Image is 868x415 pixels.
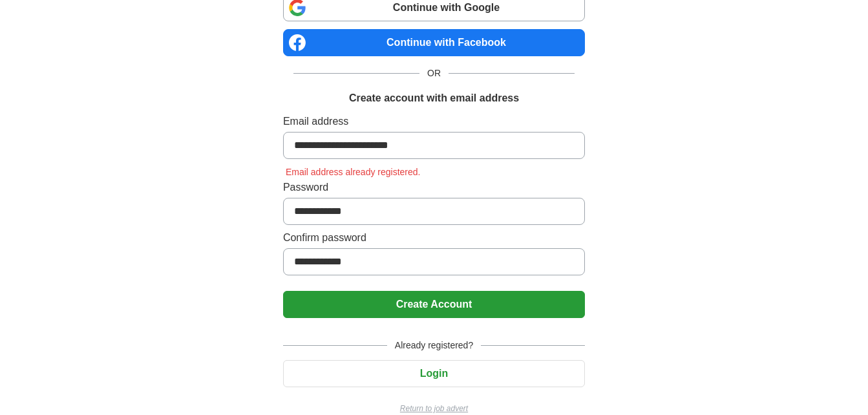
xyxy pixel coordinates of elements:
h1: Create account with email address [349,90,519,106]
label: Email address [283,114,585,129]
span: Email address already registered. [283,167,423,177]
span: Already registered? [387,339,481,352]
a: Continue with Facebook [283,29,585,56]
a: Login [283,368,585,379]
label: Password [283,180,585,195]
a: Return to job advert [283,403,585,414]
span: OR [419,67,449,80]
button: Create Account [283,291,585,318]
button: Login [283,360,585,387]
label: Confirm password [283,230,585,246]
